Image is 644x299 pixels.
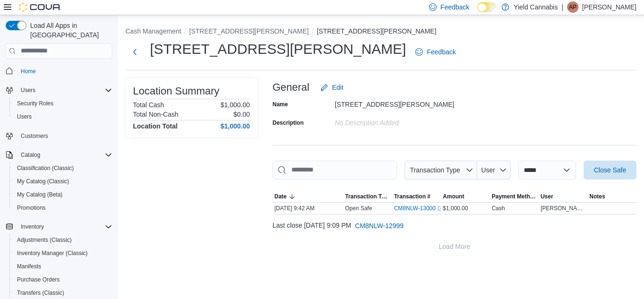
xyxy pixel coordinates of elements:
[272,216,636,235] div: Last close [DATE] 9:09 PM
[17,113,32,120] span: Users
[490,191,539,202] button: Payment Methods
[343,191,392,202] button: Transaction Type
[189,27,309,35] button: [STREET_ADDRESS][PERSON_NAME]
[221,101,250,109] p: $1,000.00
[17,130,52,142] a: Customers
[541,193,553,200] span: User
[514,1,558,13] p: Yield Cannabis
[272,237,636,256] button: Load More
[332,83,343,92] span: Edit
[221,122,250,130] h4: $1,000.00
[492,193,537,200] span: Payment Methods
[133,111,179,118] h6: Total Non-Cash
[13,234,75,246] a: Adjustments (Classic)
[150,40,406,59] h1: [STREET_ADDRESS][PERSON_NAME]
[17,289,64,297] span: Transfers (Classic)
[355,221,404,231] span: CM8NLW-12999
[539,191,588,202] button: User
[21,86,35,94] span: Users
[335,97,461,108] div: [STREET_ADDRESS][PERSON_NAME]
[317,27,437,35] button: [STREET_ADDRESS][PERSON_NAME]
[19,2,61,12] img: Cova
[133,101,164,109] h6: Total Cash
[272,203,343,214] div: [DATE] 9:42 AM
[17,276,60,283] span: Purchase Orders
[440,2,469,12] span: Feedback
[13,176,112,187] span: My Catalog (Classic)
[13,274,112,285] span: Purchase Orders
[439,242,471,251] span: Load More
[13,111,35,122] a: Users
[133,85,219,97] h3: Location Summary
[13,176,73,187] a: My Catalog (Classic)
[274,193,287,200] span: Date
[2,148,116,162] button: Catalog
[125,26,636,38] nav: An example of EuiBreadcrumbs
[133,122,178,130] h4: Location Total
[17,164,74,172] span: Classification (Classic)
[9,188,116,201] button: My Catalog (Beta)
[21,68,36,75] span: Home
[2,84,116,97] button: Users
[125,27,181,35] button: Cash Management
[567,1,578,13] div: Alex Pak
[317,78,347,97] button: Edit
[17,249,88,257] span: Inventory Manager (Classic)
[13,261,112,272] span: Manifests
[351,216,407,235] button: CM8NLW-12999
[345,205,372,212] p: Open Safe
[392,191,441,202] button: Transaction #
[481,166,495,174] span: User
[477,161,511,179] button: User
[2,64,116,78] button: Home
[13,287,112,299] span: Transfers (Classic)
[13,248,112,259] span: Inventory Manager (Classic)
[9,110,116,123] button: Users
[9,260,116,273] button: Manifests
[13,98,112,109] span: Security Roles
[345,193,390,200] span: Transaction Type
[272,82,309,93] h3: General
[584,161,636,179] button: Close Safe
[443,193,464,200] span: Amount
[335,115,461,127] div: No Description added
[125,43,144,61] button: Next
[477,2,497,12] input: Dark Mode
[21,223,44,231] span: Inventory
[582,1,636,13] p: [PERSON_NAME]
[13,202,50,214] a: Promotions
[9,97,116,110] button: Security Roles
[394,193,430,200] span: Transaction #
[427,47,455,57] span: Feedback
[589,193,605,200] span: Notes
[17,130,112,142] span: Customers
[233,111,250,118] p: $0.00
[17,85,112,96] span: Users
[438,205,443,211] svg: External link
[13,274,64,285] a: Purchase Orders
[13,287,68,299] a: Transfers (Classic)
[13,111,112,122] span: Users
[13,234,112,246] span: Adjustments (Classic)
[405,161,477,179] button: Transaction Type
[587,191,636,202] button: Notes
[17,100,53,107] span: Security Roles
[17,65,112,77] span: Home
[272,101,288,108] label: Name
[17,191,63,198] span: My Catalog (Beta)
[412,43,459,61] a: Feedback
[21,132,48,140] span: Customers
[492,205,505,212] div: Cash
[2,220,116,233] button: Inventory
[13,162,112,174] span: Classification (Classic)
[17,263,41,270] span: Manifests
[17,236,72,244] span: Adjustments (Classic)
[272,119,304,127] label: Description
[272,191,343,202] button: Date
[9,162,116,175] button: Classification (Classic)
[441,191,490,202] button: Amount
[594,165,626,175] span: Close Safe
[9,247,116,260] button: Inventory Manager (Classic)
[17,149,44,161] button: Catalog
